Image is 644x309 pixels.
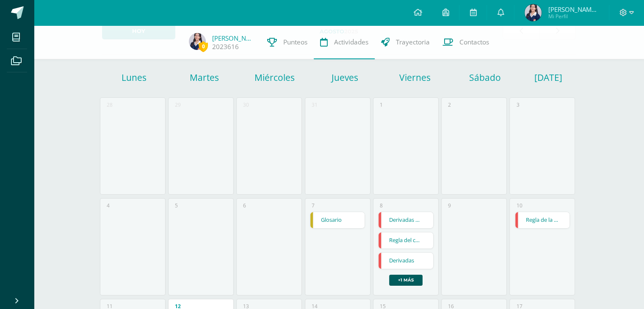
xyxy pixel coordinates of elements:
[175,101,181,108] div: 29
[436,25,495,59] a: Contactos
[283,38,307,47] span: Punteos
[378,252,434,269] div: Derivadas | Tarea
[189,33,206,50] img: b5ddf9f8aa506f0dd99733c5ff6027bb.png
[515,212,570,229] div: Regla de la cadena | Tarea
[389,275,423,286] a: +1 más
[212,34,254,42] a: [PERSON_NAME]
[515,212,570,228] a: Regla de la cadena
[261,25,314,59] a: Punteos
[451,72,519,83] h1: Sábado
[525,4,542,21] img: b5ddf9f8aa506f0dd99733c5ff6027bb.png
[310,212,365,228] a: Glosario
[380,202,383,209] div: 8
[379,232,433,248] a: Regla del cociente
[448,101,451,108] div: 2
[378,212,434,229] div: Derivadas primitiva | Tarea
[314,25,375,59] a: Actividades
[379,253,433,269] a: Derivadas
[381,72,449,83] h1: Viernes
[310,212,365,229] div: Glosario | Tarea
[311,72,379,83] h1: Jueves
[212,42,239,51] a: 2023616
[548,13,599,20] span: Mi Perfil
[396,38,430,47] span: Trayectoria
[107,202,110,209] div: 4
[240,72,308,83] h1: Miércoles
[243,202,246,209] div: 6
[334,38,368,47] span: Actividades
[375,25,436,59] a: Trayectoria
[516,202,522,209] div: 10
[516,101,519,108] div: 3
[243,101,249,108] div: 30
[459,38,489,47] span: Contactos
[548,5,599,14] span: [PERSON_NAME] de [PERSON_NAME]
[379,212,433,228] a: Derivadas primitiva
[107,101,113,108] div: 28
[312,202,315,209] div: 7
[378,232,434,249] div: Regla del cociente | Tarea
[312,101,318,108] div: 31
[448,202,451,209] div: 9
[199,41,208,52] span: 0
[175,202,178,209] div: 5
[100,72,168,83] h1: Lunes
[171,72,238,83] h1: Martes
[380,101,383,108] div: 1
[534,72,545,83] h1: [DATE]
